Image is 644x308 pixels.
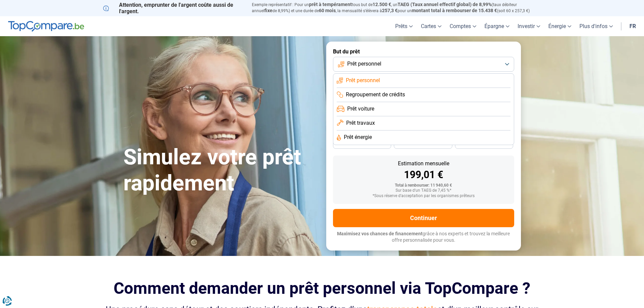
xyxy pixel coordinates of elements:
[480,16,514,36] a: Épargne
[347,60,381,68] span: Prêt personnel
[264,8,272,13] span: fixe
[347,105,374,113] span: Prêt voiture
[382,8,398,13] span: 257,3 €
[373,2,391,7] span: 12.500 €
[625,16,640,36] a: fr
[103,2,244,15] p: Attention, emprunter de l'argent coûte aussi de l'argent.
[333,57,514,72] button: Prêt personnel
[252,2,541,14] p: Exemple représentatif : Pour un tous but de , un (taux débiteur annuel de 8,99%) et une durée de ...
[338,183,509,188] div: Total à rembourser: 11 940,60 €
[355,142,369,146] span: 36 mois
[103,279,541,298] h2: Comment demander un prêt personnel via TopCompare ?
[338,188,509,193] div: Sur base d'un TAEG de 7,45 %*
[338,170,509,180] div: 199,01 €
[391,16,417,36] a: Prêts
[123,144,318,196] h1: Simulez votre prêt rapidement
[338,194,509,198] div: *Sous réserve d'acceptation par les organismes prêteurs
[333,209,514,227] button: Continuer
[344,134,372,141] span: Prêt énergie
[338,161,509,166] div: Estimation mensuelle
[417,16,446,36] a: Cartes
[333,231,514,244] p: grâce à nos experts et trouvez la meilleure offre personnalisée pour vous.
[514,16,544,36] a: Investir
[398,2,492,7] span: TAEG (Taux annuel effectif global) de 8,99%
[346,91,405,98] span: Regroupement de crédits
[337,231,423,236] span: Maximisez vos chances de financement
[477,142,492,146] span: 24 mois
[446,16,480,36] a: Comptes
[415,142,430,146] span: 30 mois
[544,16,575,36] a: Énergie
[333,48,514,55] label: But du prêt
[412,8,497,13] span: montant total à rembourser de 15.438 €
[346,119,375,127] span: Prêt travaux
[575,16,617,36] a: Plus d'infos
[8,21,84,32] img: TopCompare
[346,77,380,84] span: Prêt personnel
[309,2,352,7] span: prêt à tempérament
[319,8,336,13] span: 60 mois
